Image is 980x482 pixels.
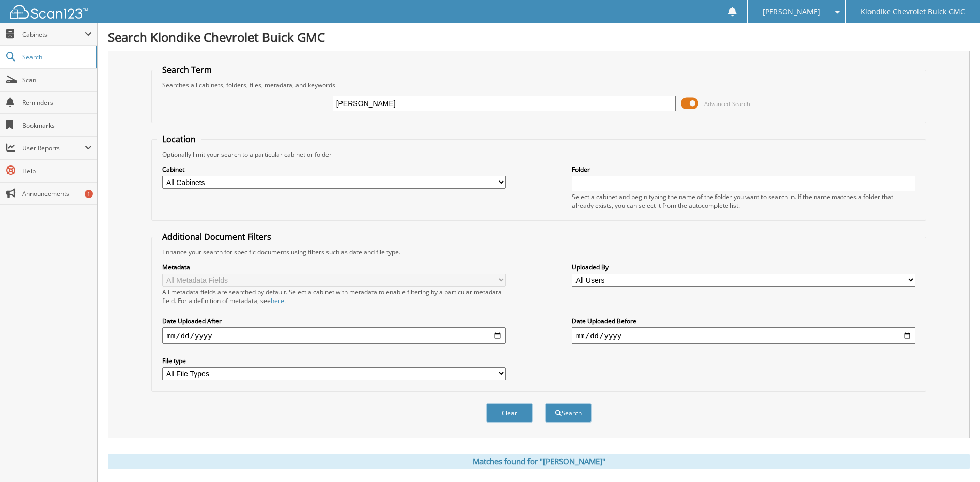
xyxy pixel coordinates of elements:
[85,190,93,198] div: 1
[162,165,506,174] label: Cabinet
[22,76,92,84] span: Scan
[162,327,506,344] input: start
[271,296,284,305] a: here
[572,192,915,210] div: Select a cabinet and begin typing the name of the folder you want to search in. If the name match...
[22,167,92,175] span: Help
[22,30,85,39] span: Cabinets
[861,9,965,15] span: Klondike Chevrolet Buick GMC
[162,263,506,272] label: Metadata
[763,9,820,15] span: [PERSON_NAME]
[108,28,970,46] h1: Search Klondike Chevrolet Buick GMC
[22,144,85,153] span: User Reports
[22,189,92,198] span: Announcements
[572,263,915,272] label: Uploaded By
[545,403,592,423] button: Search
[157,150,920,159] div: Optionally limit your search to a particular cabinet or folder
[157,248,920,257] div: Enhance your search for specific documents using filters such as date and file type.
[572,327,915,344] input: end
[572,317,915,325] label: Date Uploaded Before
[486,403,533,423] button: Clear
[704,100,750,108] span: Advanced Search
[157,64,217,76] legend: Search Term
[108,454,970,469] div: Matches found for "[PERSON_NAME]"
[157,81,920,89] div: Searches all cabinets, folders, files, metadata, and keywords
[162,288,506,305] div: All metadata fields are searched by default. Select a cabinet with metadata to enable filtering b...
[10,5,88,19] img: scan123-logo-white.svg
[22,121,92,130] span: Bookmarks
[162,356,506,365] label: File type
[572,165,915,174] label: Folder
[22,98,92,107] span: Reminders
[157,133,201,145] legend: Location
[22,53,90,62] span: Search
[157,231,276,243] legend: Additional Document Filters
[162,317,506,325] label: Date Uploaded After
